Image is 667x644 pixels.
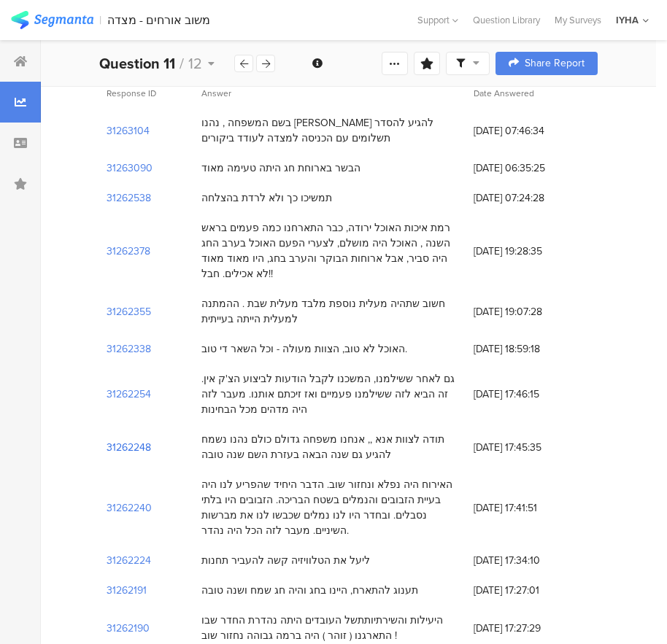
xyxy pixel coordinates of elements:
a: Question Library [466,13,547,27]
span: 12 [188,53,202,74]
span: [DATE] 19:28:35 [474,244,590,259]
div: IYHA [616,13,639,27]
div: תמשיכו כך ולא לרדת בהצלחה [201,190,332,206]
div: תענוג להתארח, היינו בחג והיה חג שמח ושנה טובה [201,583,418,598]
b: Question 11 [99,53,175,74]
div: משוב אורחים - מצדה [107,13,210,27]
span: [DATE] 17:27:29 [474,621,590,636]
span: [DATE] 18:59:18 [474,341,590,357]
section: 31262254 [107,387,151,402]
div: גם לאחר ששילמנו, המשכנו לקבל הודעות לביצוע הצ'ק אין. זה הביא לזה ששילמנו פעמיים ואז זיכתם אותנו. ... [201,371,459,417]
div: היעילות והשירתיותתשל העובדים היתה נהדרת החדר שבו התארגנו ( זוהר ) היה ברמה גבוהה נחזור שוב ! [201,613,459,643]
span: [DATE] 17:45:35 [474,440,590,455]
section: 31262355 [107,304,151,319]
span: [DATE] 17:41:51 [474,500,590,516]
a: My Surveys [547,13,609,27]
div: חשוב שתהיה מעלית נוספת מלבד מעלית שבת . ההמתנה למעלית הייתה בעייתית [201,296,459,327]
section: 31263104 [107,123,150,139]
span: Answer [201,87,231,100]
span: [DATE] 07:46:34 [474,123,590,139]
span: [DATE] 07:24:28 [474,190,590,206]
div: Support [417,9,458,31]
div: האוכל לא טוב, הצוות מעולה - וכל השאר די טוב. [201,341,407,357]
div: תודה לצוות אנא ,, אנחנו משפחה גדולם כולם נהנו נשמח להגיע גם שנה הבאה בעזרת השם שנה טובה [201,432,459,462]
span: [DATE] 17:27:01 [474,583,590,598]
section: 31262538 [107,190,151,206]
span: [DATE] 06:35:25 [474,160,590,176]
span: Share Report [525,58,585,69]
span: [DATE] 19:07:28 [474,304,590,319]
div: האירוח היה נפלא ונחזור שוב. הדבר היחיד שהפריע לנו היה בעיית הזבובים והנמלים בשטח הבריכה. הזבובים ... [201,477,459,538]
section: 31263090 [107,160,153,176]
span: [DATE] 17:34:10 [474,553,590,568]
section: 31262378 [107,244,150,259]
section: 31262240 [107,500,152,516]
span: Response ID [107,87,156,100]
section: 31262190 [107,621,150,636]
span: / [180,53,184,74]
div: | [99,12,101,28]
div: הבשר בארוחת חג היתה טעימה מאוד [201,160,361,176]
section: 31262224 [107,553,151,568]
span: [DATE] 17:46:15 [474,387,590,402]
section: 31262191 [107,583,147,598]
div: רמת איכות האוכל ירודה, כבר התארחנו כמה פעמים בראש השנה , האוכל היה מושלם, לצערי הפעם האוכל בערב ה... [201,220,459,282]
div: ליעל את הטלוויזיה קשה להעביר תחנות [201,553,370,568]
span: Date Answered [474,87,534,100]
div: בשם המשפחה , נהנו [PERSON_NAME] להגיע להסדר תשלומים עם הכניסה למצדה לעודד ביקורים [201,115,459,146]
section: 31262338 [107,341,151,357]
img: segmanta logo [11,11,93,29]
section: 31262248 [107,440,151,455]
